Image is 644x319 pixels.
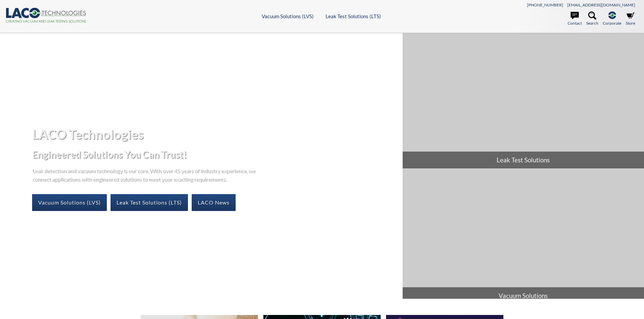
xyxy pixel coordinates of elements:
a: Search [586,11,598,26]
h1: LACO Technologies [32,126,397,142]
span: Corporate [603,20,621,26]
a: [PHONE_NUMBER] [527,2,563,7]
a: Leak Test Solutions (LTS) [326,13,381,19]
a: Contact [568,11,582,26]
h2: Engineered Solutions You Can Trust! [32,148,397,161]
a: Leak Test Solutions (LTS) [111,194,188,211]
a: LACO News [192,194,236,211]
span: Vacuum Solutions [403,287,644,304]
a: Store [626,11,635,26]
a: Vacuum Solutions (LVS) [32,194,107,211]
a: Leak Test Solutions [403,33,644,168]
p: Leak detection and vacuum technology is our core. With over 45 years of industry experience, we c... [32,166,259,183]
span: Leak Test Solutions [403,152,644,168]
a: [EMAIL_ADDRESS][DOMAIN_NAME] [567,2,635,7]
a: Vacuum Solutions (LVS) [262,13,314,19]
a: Vacuum Solutions [403,169,644,304]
